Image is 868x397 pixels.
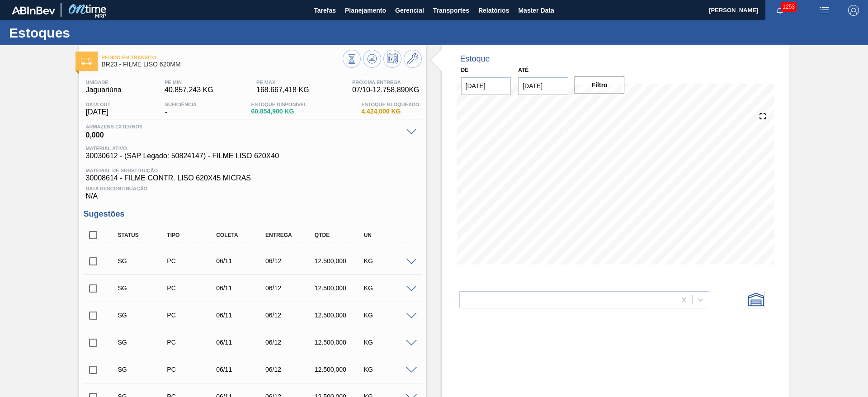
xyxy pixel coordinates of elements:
div: 12.500,000 [312,312,367,319]
div: Sugestão Criada [116,366,170,373]
span: Relatórios [478,5,509,16]
img: Ícone [81,58,92,65]
span: Data Descontinuação [86,186,420,191]
div: 06/11/2025 [214,366,269,373]
span: PE MIN [165,80,213,85]
div: 12.500,000 [312,366,367,373]
button: Ir ao Master Data / Geral [404,50,422,68]
span: Jaguariúna [86,86,122,94]
span: Suficiência [165,102,197,107]
span: PE MAX [256,80,309,85]
span: Armazéns externos [86,124,401,129]
div: KG [362,339,416,346]
div: KG [362,312,416,319]
span: 60.854,900 KG [251,108,307,115]
button: Filtro [575,76,625,94]
label: Até [518,67,528,73]
span: 30030612 - (SAP Legado: 50824147) - FILME LISO 620X40 [86,152,279,160]
div: Sugestão Criada [116,284,170,292]
div: 06/11/2025 [214,257,269,265]
div: - [163,102,199,116]
div: Tipo [165,232,219,238]
span: Próxima Entrega [352,80,420,85]
span: Tarefas [314,5,336,16]
div: Coleta [214,232,269,238]
div: 12.500,000 [312,339,367,346]
div: 06/12/2025 [263,339,318,346]
div: Pedido de Compra [165,366,219,373]
span: Estoque Bloqueado [361,102,419,107]
span: 4.424,000 KG [361,108,419,115]
div: Sugestão Criada [116,339,170,346]
span: Planejamento [345,5,386,16]
div: Entrega [263,232,318,238]
button: Visão Geral dos Estoques [343,50,361,68]
div: Estoque [460,54,490,64]
span: Master Data [518,5,554,16]
span: 07/10 - 12.758,890 KG [352,86,420,94]
div: Pedido de Compra [165,339,219,346]
div: Pedido de Compra [165,284,219,292]
span: 1253 [781,2,797,12]
span: Material ativo [86,146,279,151]
button: Atualizar Gráfico [363,50,381,68]
div: Sugestão Criada [116,257,170,265]
div: KG [362,366,416,373]
div: UN [362,232,416,238]
input: dd/mm/yyyy [461,77,511,95]
span: [DATE] [86,108,111,116]
span: 168.667,418 KG [256,86,309,94]
div: 06/11/2025 [214,312,269,319]
img: Logout [848,5,859,16]
button: Notificações [765,4,794,17]
img: TNhmsLtSVTkK8tSr43FrP2fwEKptu5GPRR3wAAAABJRU5ErkJggg== [12,6,55,14]
div: 06/12/2025 [263,284,318,292]
span: 0,000 [86,129,401,138]
span: BR23 - FILME LISO 620MM [102,61,343,68]
div: 06/12/2025 [263,366,318,373]
span: Transportes [433,5,469,16]
button: Programar Estoque [383,50,401,68]
div: N/A [84,182,422,200]
div: 12.500,000 [312,284,367,292]
h3: Sugestões [84,209,422,219]
img: userActions [819,5,830,16]
div: KG [362,257,416,265]
div: 12.500,000 [312,257,367,265]
div: 06/11/2025 [214,284,269,292]
span: Pedido em Trânsito [102,55,343,60]
span: Gerencial [395,5,424,16]
div: Sugestão Criada [116,312,170,319]
h1: Estoques [9,28,170,38]
span: Data out [86,102,111,107]
span: 30008614 - FILME CONTR. LISO 620X45 MICRAS [86,174,420,182]
div: 06/11/2025 [214,339,269,346]
label: De [461,67,469,73]
span: 40.857,243 KG [165,86,213,94]
div: Status [116,232,170,238]
span: Material de Substituição [86,168,420,173]
input: dd/mm/yyyy [518,77,568,95]
span: Unidade [86,80,122,85]
span: Estoque Disponível [251,102,307,107]
div: KG [362,284,416,292]
div: Pedido de Compra [165,257,219,265]
div: 06/12/2025 [263,312,318,319]
div: Pedido de Compra [165,312,219,319]
div: 06/12/2025 [263,257,318,265]
div: Qtde [312,232,367,238]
